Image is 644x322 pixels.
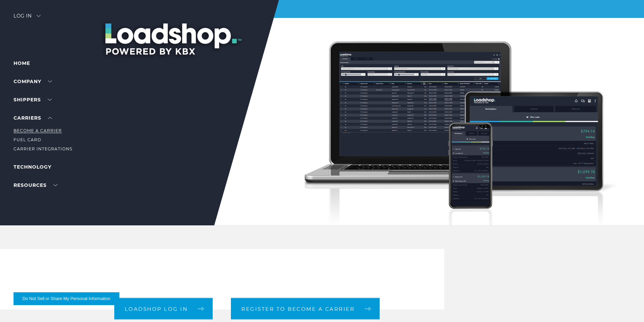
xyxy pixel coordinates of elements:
a: Become a Carrier [14,128,62,133]
a: Fuel Card [14,137,41,142]
img: arrow [37,15,41,17]
a: Home [14,60,30,66]
a: RESOURCES [14,182,57,188]
span: Loadshop log in [125,306,188,311]
a: Company [14,78,52,84]
a: Carrier Integrations [14,146,72,151]
a: SHIPPERS [14,97,52,103]
a: Carriers [14,115,52,121]
div: Log in [14,14,41,23]
iframe: Chat Widget [610,290,644,322]
a: Technology [14,164,51,170]
span: Register to become a carrier [241,306,355,311]
button: Do Not Sell or Share My Personal Information [14,292,119,305]
img: kbx logo [297,14,348,43]
a: Loadshop log in arrow arrow [114,298,213,320]
a: Register to become a carrier arrow arrow [231,298,380,320]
